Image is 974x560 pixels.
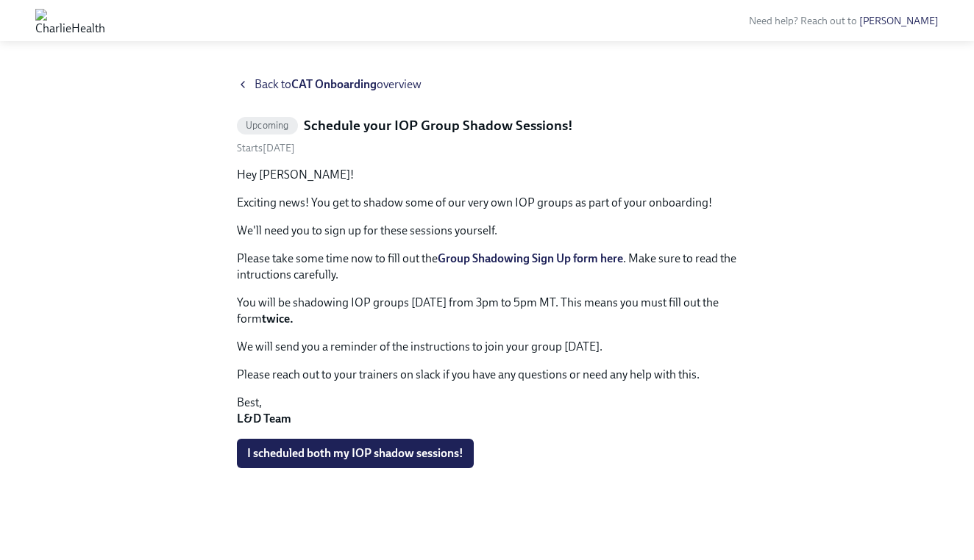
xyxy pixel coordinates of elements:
span: Need help? Reach out to [749,15,939,27]
button: I scheduled both my IOP shadow sessions! [237,439,474,468]
a: Group Shadowing Sign Up form here [438,251,623,265]
strong: CAT Onboarding [291,77,377,91]
span: I scheduled both my IOP shadow sessions! [247,446,463,461]
p: Please reach out to your trainers on slack if you have any questions or need any help with this. [237,367,737,383]
p: Please take some time now to fill out the . Make sure to read the intructions carefully. [237,251,737,283]
a: Back toCAT Onboardingoverview [237,76,737,93]
a: [PERSON_NAME] [859,15,939,27]
p: We'll need you to sign up for these sessions yourself. [237,223,737,239]
strong: L&D Team [237,412,291,426]
p: Exciting news! You get to shadow some of our very own IOP groups as part of your onboarding! [237,195,737,211]
p: Hey [PERSON_NAME]! [237,167,737,183]
span: Back to overview [255,76,422,93]
span: Upcoming [237,120,298,131]
span: Monday, September 22nd 2025, 9:00 am [237,142,295,154]
img: CharlieHealth [35,9,105,32]
p: Best, [237,395,737,427]
p: We will send you a reminder of the instructions to join your group [DATE]. [237,339,737,355]
strong: twice. [262,312,294,326]
p: You will be shadowing IOP groups [DATE] from 3pm to 5pm MT. This means you must fill out the form [237,295,737,327]
h5: Schedule your IOP Group Shadow Sessions! [304,116,573,135]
